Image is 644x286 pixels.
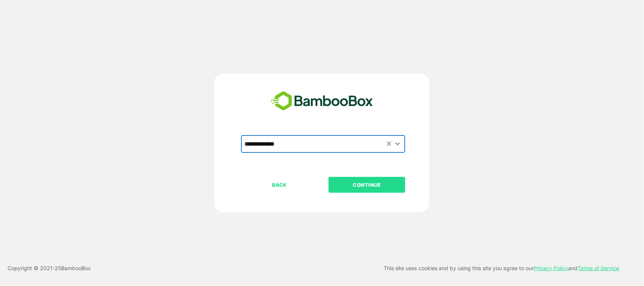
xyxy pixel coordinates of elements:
[384,264,619,273] p: This site uses cookies and by using this site you agree to our and
[8,264,91,273] p: Copyright © 2021- 25 BambooBox
[242,181,317,189] p: BACK
[267,89,377,114] img: bamboobox
[329,177,405,193] button: CONTINUE
[329,181,405,189] p: CONTINUE
[241,177,318,193] button: BACK
[534,265,569,271] a: Privacy Policy
[384,140,393,148] button: Clear
[392,139,403,149] button: Open
[578,265,619,271] a: Terms of Service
